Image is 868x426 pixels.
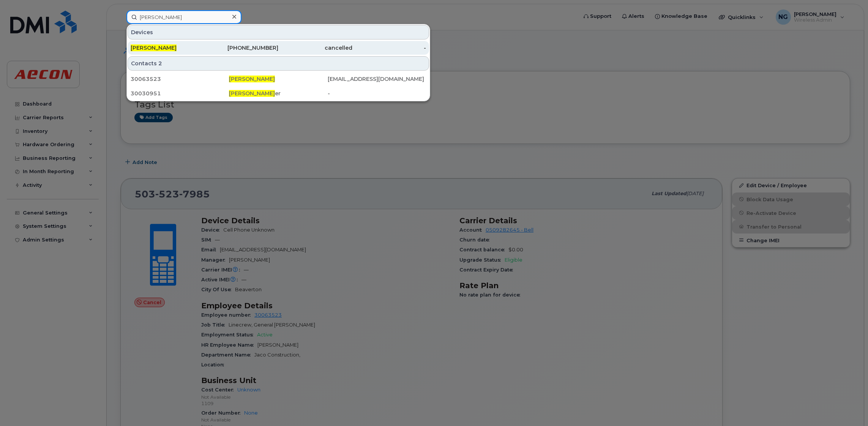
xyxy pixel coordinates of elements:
[131,75,229,83] div: 30063523
[352,44,426,52] div: -
[128,87,429,100] a: 30030951[PERSON_NAME]er-
[328,90,426,97] div: -
[128,72,429,86] a: 30063523[PERSON_NAME][EMAIL_ADDRESS][DOMAIN_NAME]
[158,60,162,67] span: 2
[229,76,275,82] span: [PERSON_NAME]
[131,90,229,97] div: 30030951
[128,56,429,71] div: Contacts
[328,75,426,83] div: [EMAIL_ADDRESS][DOMAIN_NAME]
[131,44,177,51] span: [PERSON_NAME]
[278,44,352,52] div: cancelled
[229,90,327,97] div: er
[205,44,279,52] div: [PHONE_NUMBER]
[128,41,429,55] a: [PERSON_NAME][PHONE_NUMBER]cancelled-
[229,90,275,97] span: [PERSON_NAME]
[128,25,429,39] div: Devices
